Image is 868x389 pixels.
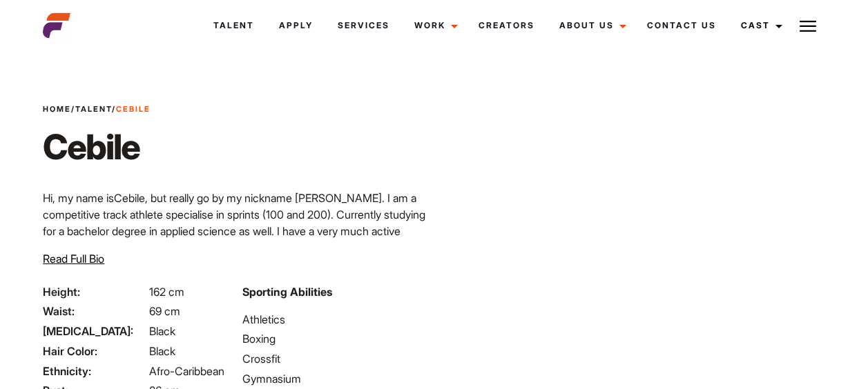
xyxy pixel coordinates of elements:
span: Read Full Bio [43,252,104,266]
strong: Cebile [116,104,151,114]
button: Read Full Bio [43,250,104,267]
a: Creators [466,7,547,44]
a: Home [43,104,71,114]
span: Height: [43,283,146,300]
a: Work [402,7,466,44]
li: Athletics [242,311,425,328]
a: Services [325,7,402,44]
img: cropped-aefm-brand-fav-22-square.png [43,12,70,39]
span: Afro-Caribbean [149,364,224,378]
strong: Sporting Abilities [242,285,332,299]
li: Boxing [242,330,425,347]
a: Cast [729,7,791,44]
span: Cebile [114,191,145,205]
li: Crossfit [242,350,425,367]
p: Hi, my name is , but really go by my nickname [PERSON_NAME]. I am a competitive track athlete spe... [43,190,425,322]
span: Waist: [43,303,146,319]
span: / / [43,103,151,115]
span: 69 cm [149,304,180,318]
a: About Us [547,7,635,44]
span: Black [149,344,175,358]
span: Black [149,324,175,338]
li: Gymnasium [242,370,425,387]
span: 162 cm [149,285,184,299]
img: Burger icon [800,18,816,34]
video: Your browser does not support the video tag. [467,88,800,380]
a: Apply [267,7,325,44]
a: Talent [75,104,112,114]
a: Contact Us [635,7,729,44]
span: [MEDICAL_DATA]: [43,323,146,339]
span: Hair Color: [43,343,146,359]
h1: Cebile [43,126,151,168]
a: Talent [201,7,267,44]
span: Ethnicity: [43,363,146,379]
